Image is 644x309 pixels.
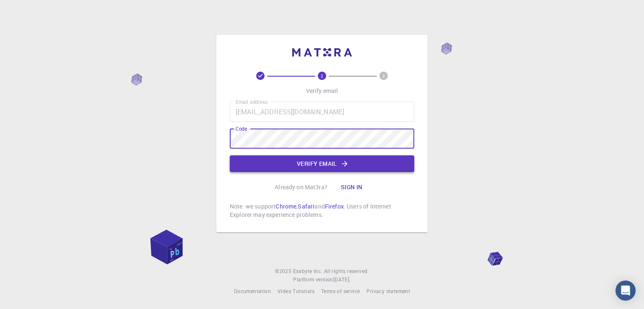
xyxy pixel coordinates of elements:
a: Privacy statement [366,287,410,296]
span: Privacy statement [366,288,410,294]
label: Email address [236,98,267,106]
label: Code [236,125,247,132]
p: Verify email [306,87,338,95]
text: 2 [321,73,323,79]
span: [DATE] . [333,276,351,283]
a: [DATE]. [333,276,351,284]
a: Terms of service [321,287,360,296]
span: Terms of service [321,288,360,294]
button: Sign in [334,179,369,196]
text: 3 [382,73,385,79]
div: Open Intercom Messenger [615,281,636,301]
a: Chrome [275,202,296,210]
span: Video Tutorials [278,288,314,294]
a: Documentation [234,287,271,296]
button: Verify email [230,155,414,172]
p: Already on Mat3ra? [275,183,327,191]
p: Note: we support , and . Users of Internet Explorer may experience problems. [230,202,414,219]
span: Platform version [293,276,333,284]
a: Safari [298,202,314,210]
a: Firefox [325,202,344,210]
span: © 2025 [275,267,293,276]
a: Video Tutorials [278,287,314,296]
span: Exabyte Inc. [293,268,322,274]
a: Exabyte Inc. [293,267,322,276]
span: All rights reserved. [324,267,369,276]
span: Documentation [234,288,271,294]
